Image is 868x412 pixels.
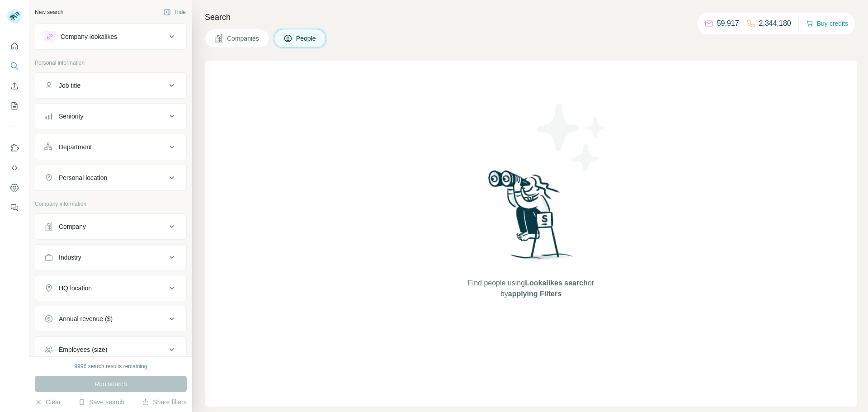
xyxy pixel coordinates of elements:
[7,160,22,176] button: Use Surfe API
[7,78,22,94] button: Enrich CSV
[35,216,186,237] button: Company
[78,398,124,407] button: Save search
[806,17,848,30] button: Buy credits
[59,253,81,262] div: Industry
[296,34,317,43] span: People
[59,222,86,231] div: Company
[227,34,260,43] span: Companies
[35,398,61,407] button: Clear
[458,278,603,299] span: Find people using or by
[142,398,187,407] button: Share filters
[35,75,186,96] button: Job title
[35,59,187,67] p: Personal information
[35,339,186,360] button: Employees (size)
[484,168,578,269] img: Surfe Illustration - Woman searching with binoculars
[759,18,791,29] p: 2,344,180
[7,58,22,74] button: Search
[59,173,107,182] div: Personal location
[59,314,113,323] div: Annual revenue ($)
[7,38,22,54] button: Quick start
[717,18,739,29] p: 59,917
[7,199,22,216] button: Feedback
[525,279,588,287] span: Lookalikes search
[75,362,147,370] div: 9996 search results remaining
[59,112,83,121] div: Seniority
[157,5,192,19] button: Hide
[7,98,22,114] button: My lists
[35,26,186,47] button: Company lookalikes
[61,32,117,41] div: Company lookalikes
[35,200,187,208] p: Company information
[531,97,613,178] img: Surfe Illustration - Stars
[59,142,92,152] div: Department
[59,81,80,90] div: Job title
[508,290,561,298] span: applying Filters
[7,180,22,196] button: Dashboard
[35,167,186,189] button: Personal location
[35,8,63,16] div: New search
[35,136,186,158] button: Department
[35,277,186,299] button: HQ location
[35,308,186,330] button: Annual revenue ($)
[35,105,186,127] button: Seniority
[35,246,186,268] button: Industry
[7,140,22,156] button: Use Surfe on LinkedIn
[205,11,857,24] h4: Search
[59,345,107,354] div: Employees (size)
[59,284,92,293] div: HQ location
